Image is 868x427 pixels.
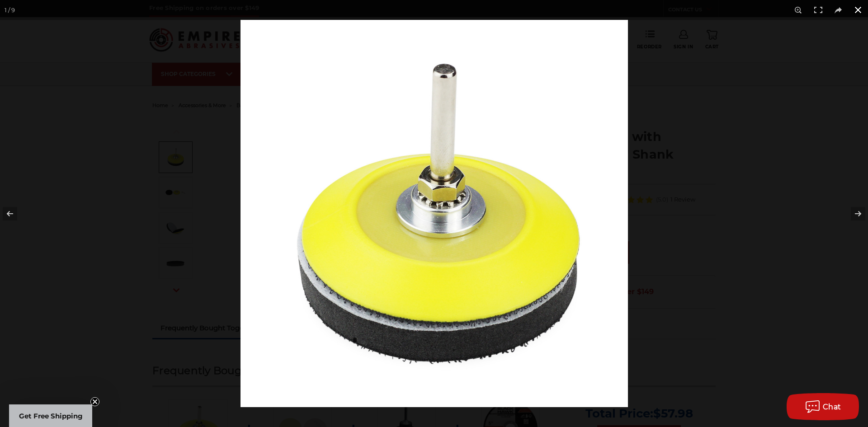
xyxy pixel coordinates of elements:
button: Chat [787,393,859,420]
span: Chat [823,403,841,411]
button: Next (arrow right) [836,191,868,236]
img: 3-inch-hook-loop-backing-pad-foam-layer-1-4-shank__50343.1698951349.jpg [241,20,628,407]
span: Get Free Shipping [19,412,83,420]
button: Close teaser [90,397,99,406]
div: Get Free ShippingClose teaser [9,404,92,427]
